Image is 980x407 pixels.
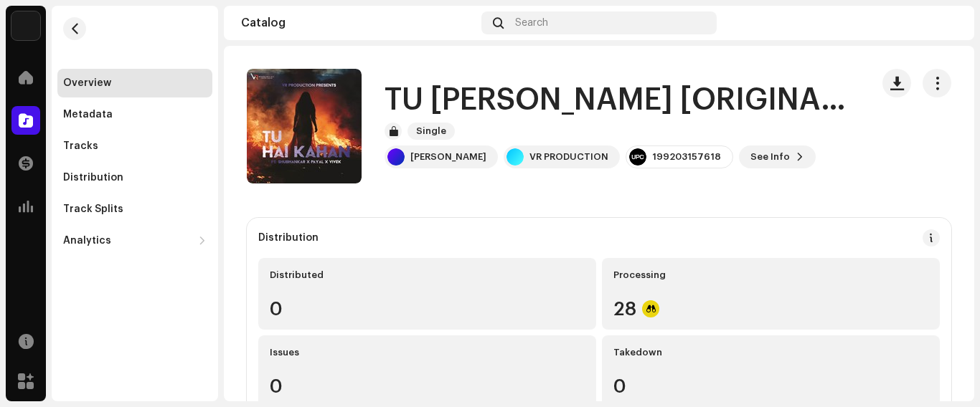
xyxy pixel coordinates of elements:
[11,11,40,40] img: 33004b37-325d-4a8b-b51f-c12e9b964943
[652,151,721,163] div: 199203157618
[270,347,585,358] div: Issues
[63,140,98,152] div: Tracks
[613,269,928,281] div: Processing
[934,11,957,34] img: 9d4a59dd-60ad-4852-9e1f-00077a94b8cc
[515,17,548,29] span: Search
[241,17,476,29] div: Catalog
[57,226,212,255] re-m-nav-dropdown: Analytics
[410,151,486,163] div: [PERSON_NAME]
[57,69,212,97] re-m-nav-item: Overview
[57,163,212,192] re-m-nav-item: Distribution
[63,203,123,215] div: Track Splits
[613,347,928,358] div: Takedown
[57,132,212,161] re-m-nav-item: Tracks
[407,123,455,140] span: Single
[270,269,585,281] div: Distributed
[57,195,212,224] re-m-nav-item: Track Splits
[529,151,608,163] div: VR PRODUCTION
[739,145,816,168] button: See Info
[63,172,123,183] div: Distribution
[63,77,111,89] div: Overview
[258,232,319,244] div: Distribution
[63,235,111,246] div: Analytics
[385,84,859,117] h1: TU [PERSON_NAME] [ORIGINAL TRACK]
[63,109,113,120] div: Metadata
[750,143,790,171] span: See Info
[57,100,212,129] re-m-nav-item: Metadata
